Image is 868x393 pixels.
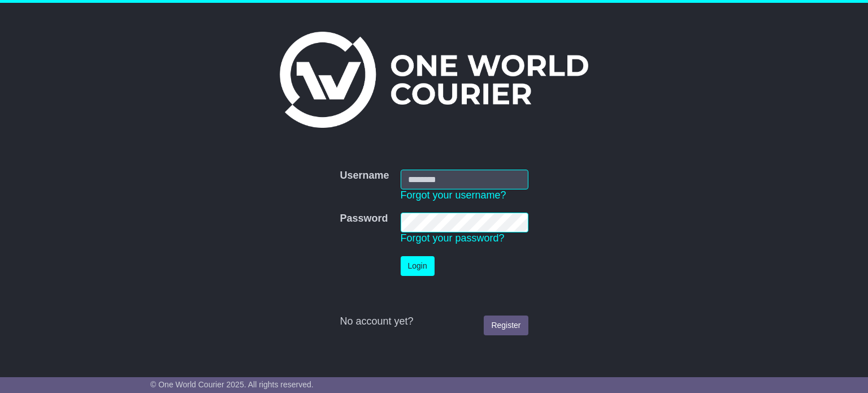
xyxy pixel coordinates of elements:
[401,189,506,201] a: Forgot your username?
[401,256,435,276] button: Login
[340,170,389,182] label: Username
[401,232,505,244] a: Forgot your password?
[150,380,314,389] span: © One World Courier 2025. All rights reserved.
[340,213,388,225] label: Password
[484,316,528,335] a: Register
[280,32,588,128] img: One World
[340,316,528,328] div: No account yet?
